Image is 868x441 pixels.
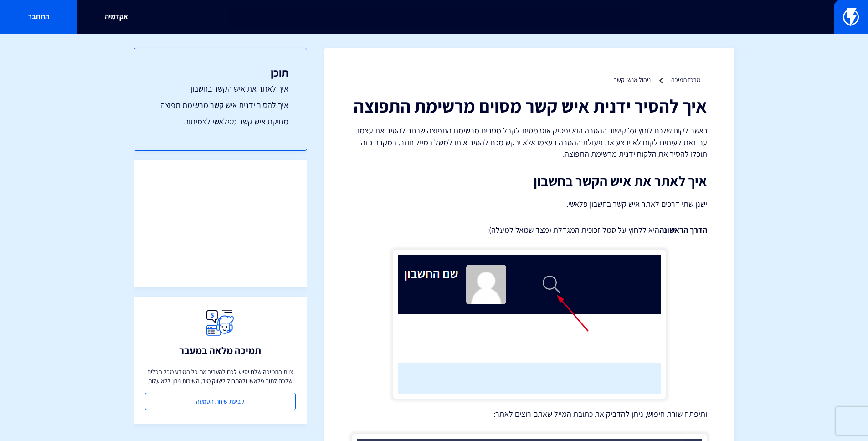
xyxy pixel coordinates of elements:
[352,96,707,116] h1: איך להסיר ידנית איש קשר מסוים מרשימת התפוצה
[152,83,288,95] a: איך לאתר את איש הקשר בחשבון
[179,345,261,356] h3: תמיכה מלאה במעבר
[614,76,651,84] a: ניהול אנשי קשר
[352,224,707,236] p: היא ללחוץ על סמל זכוכית המגדלת (מצד שמאל למעלה):
[152,67,288,78] h3: תוכן
[352,174,707,189] h2: איך לאתר את איש הקשר בחשבון
[659,225,707,235] strong: הדרך הראשונה
[352,198,707,210] p: ישנן שתי דרכים לאתר איש קשר בחשבון פלאשי.
[352,408,707,420] p: ותיפתח שורת חיפוש, ניתן להדביק את כתובת המייל שאתם רוצים לאתר:
[229,7,639,28] input: חיפוש מהיר...
[671,76,700,84] a: מרכז תמיכה
[145,393,296,410] a: קביעת שיחת הטמעה
[152,116,288,128] a: מחיקת איש קשר מפלאשי לצמיתות
[145,367,296,385] p: צוות התמיכה שלנו יסייע לכם להעביר את כל המידע מכל הכלים שלכם לתוך פלאשי ולהתחיל לשווק מיד, השירות...
[352,125,707,160] p: כאשר לקוח שלכם לוחץ על קישור ההסרה הוא יפסיק אוטומטית לקבל מסרים מרשימת התפוצה שבחר להסיר את עצמו...
[152,99,288,111] a: איך להסיר ידנית איש קשר מרשימת תפוצה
